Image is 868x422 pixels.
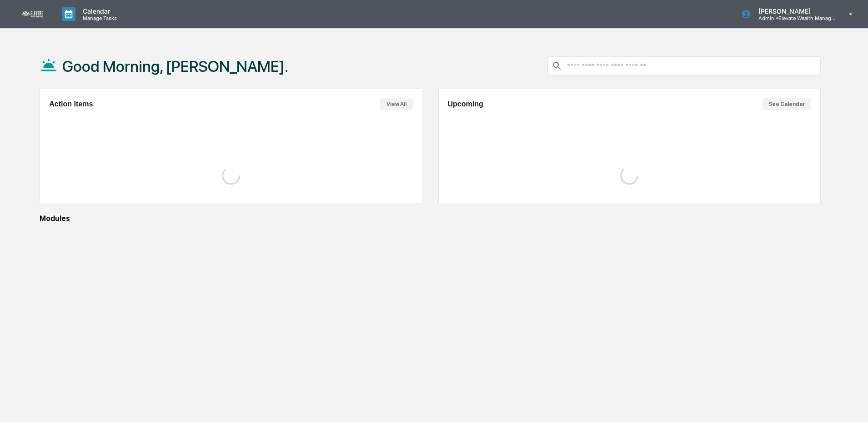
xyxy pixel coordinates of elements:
p: Manage Tasks [75,15,121,21]
button: View All [380,98,413,110]
h2: Action Items [49,100,93,108]
img: logo [22,10,44,17]
p: [PERSON_NAME] [751,7,836,15]
button: See Calendar [762,98,811,110]
p: Calendar [75,7,121,15]
h1: Good Morning, [PERSON_NAME]. [62,57,288,75]
h2: Upcoming [448,100,483,108]
div: Modules [40,214,821,223]
p: Admin • Elevate Wealth Management [751,15,836,21]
